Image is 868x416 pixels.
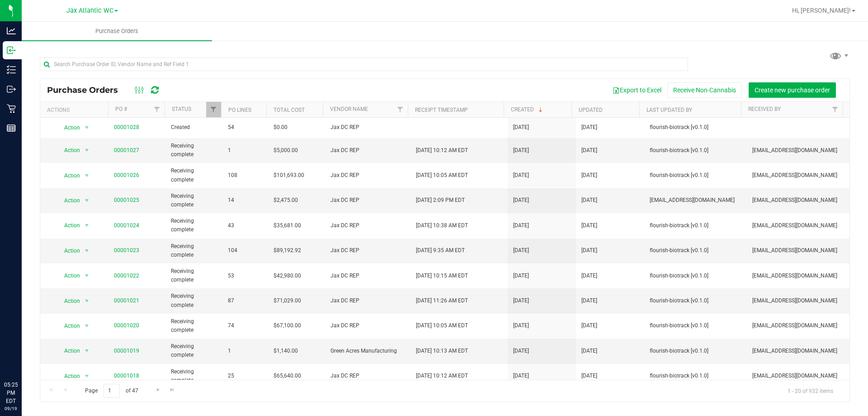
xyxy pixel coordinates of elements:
[330,347,405,355] span: Green Acres Manufacturing
[114,172,139,178] a: 00001026
[171,317,217,335] span: Receiving complete
[416,321,468,330] span: [DATE] 10:05 AM EDT
[513,123,529,132] span: [DATE]
[57,269,81,282] span: Action
[171,267,217,284] span: Receiving complete
[228,296,263,305] span: 87
[9,344,36,371] iframe: Resource center
[650,171,741,180] span: flourish-biotrack [v0.1.0]
[274,171,304,180] span: $101,693.00
[330,296,405,305] span: Jax DC REP
[81,194,92,207] span: select
[581,146,597,155] span: [DATE]
[171,217,217,234] span: Receiving complete
[581,171,597,180] span: [DATE]
[81,295,92,307] span: select
[581,196,597,205] span: [DATE]
[330,272,405,280] span: Jax DC REP
[228,372,263,380] span: 25
[416,196,465,205] span: [DATE] 2:09 PM EDT
[581,272,597,280] span: [DATE]
[7,26,16,35] inline-svg: Analytics
[47,107,104,113] div: Actions
[581,347,597,355] span: [DATE]
[416,347,468,355] span: [DATE] 10:13 AM EDT
[513,321,529,330] span: [DATE]
[650,246,741,255] span: flourish-biotrack [v0.1.0]
[330,171,405,180] span: Jax DC REP
[792,7,851,14] span: Hi, [PERSON_NAME]!
[650,347,741,355] span: flourish-biotrack [v0.1.0]
[66,7,113,14] span: Jax Atlantic WC
[392,102,407,117] a: Filter
[416,272,468,280] span: [DATE] 10:15 AM EDT
[667,82,742,98] button: Receive Non-Cannabis
[415,107,468,113] a: Receipt Timestamp
[228,171,263,180] span: 108
[57,169,81,182] span: Action
[416,372,468,380] span: [DATE] 10:12 AM EDT
[114,297,139,304] a: 00001021
[151,384,165,396] a: Go to the next page
[81,244,92,257] span: select
[650,296,741,305] span: flourish-biotrack [v0.1.0]
[171,342,217,359] span: Receiving complete
[752,246,844,255] span: [EMAIL_ADDRESS][DOMAIN_NAME]
[114,273,139,279] a: 00001022
[114,222,139,229] a: 00001024
[274,123,288,132] span: $0.00
[274,196,298,205] span: $2,475.00
[752,321,844,330] span: [EMAIL_ADDRESS][DOMAIN_NAME]
[81,370,92,383] span: select
[114,322,139,329] a: 00001020
[7,85,16,94] inline-svg: Outbound
[274,246,301,255] span: $89,192.92
[7,65,16,74] inline-svg: Inventory
[57,344,81,357] span: Action
[752,347,844,355] span: [EMAIL_ADDRESS][DOMAIN_NAME]
[650,272,741,280] span: flourish-biotrack [v0.1.0]
[77,384,146,398] span: Page of 47
[4,405,18,412] p: 09/19
[171,192,217,209] span: Receiving complete
[57,219,81,232] span: Action
[114,197,139,203] a: 00001025
[513,171,529,180] span: [DATE]
[57,144,81,157] span: Action
[607,82,667,98] button: Export to Excel
[171,292,217,309] span: Receiving complete
[780,384,840,397] span: 1 - 20 of 932 items
[57,244,81,257] span: Action
[828,102,843,117] a: Filter
[228,347,263,355] span: 1
[228,321,263,330] span: 74
[330,123,405,132] span: Jax DC REP
[513,272,529,280] span: [DATE]
[274,321,301,330] span: $67,100.00
[114,373,139,379] a: 00001018
[752,146,844,155] span: [EMAIL_ADDRESS][DOMAIN_NAME]
[57,320,81,332] span: Action
[81,144,92,157] span: select
[274,272,301,280] span: $42,980.00
[57,370,81,383] span: Action
[166,384,179,396] a: Go to the last page
[650,123,741,132] span: flourish-biotrack [v0.1.0]
[581,221,597,230] span: [DATE]
[650,221,741,230] span: flourish-biotrack [v0.1.0]
[57,121,81,134] span: Action
[752,221,844,230] span: [EMAIL_ADDRESS][DOMAIN_NAME]
[330,372,405,380] span: Jax DC REP
[114,147,139,153] a: 00001027
[749,82,836,98] button: Create new purchase order
[114,124,139,130] a: 00001028
[650,146,741,155] span: flourish-biotrack [v0.1.0]
[81,121,92,134] span: select
[416,171,468,180] span: [DATE] 10:05 AM EDT
[274,372,301,380] span: $65,640.00
[752,171,844,180] span: [EMAIL_ADDRESS][DOMAIN_NAME]
[650,196,741,205] span: [EMAIL_ADDRESS][DOMAIN_NAME]
[274,146,298,155] span: $5,000.00
[81,169,92,182] span: select
[650,321,741,330] span: flourish-biotrack [v0.1.0]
